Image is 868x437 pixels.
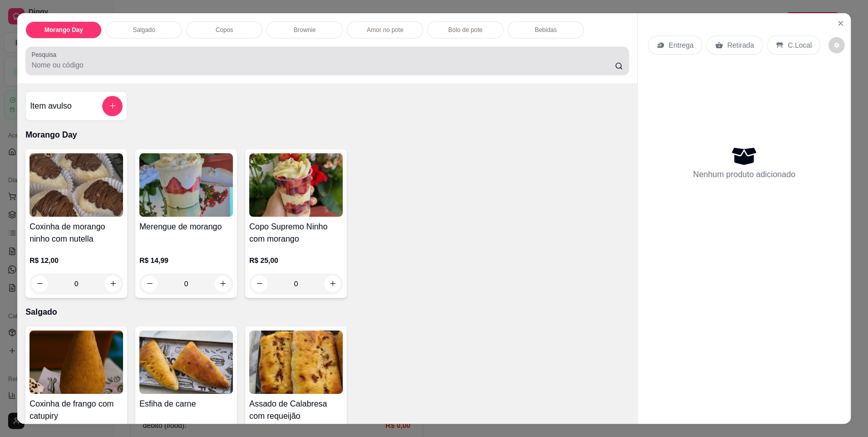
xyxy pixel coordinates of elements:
[29,221,123,245] h4: Coxinha de morango ninho com nutella
[669,40,694,50] p: Entrega
[249,221,343,245] h4: Copo Supremo Ninho com morango
[105,276,121,292] button: increase-product-quantity
[25,129,629,141] p: Morango Day
[29,153,123,217] img: product-image
[133,26,155,34] p: Salgado
[139,330,233,394] img: product-image
[44,26,83,34] p: Morango Day
[828,37,845,53] button: decrease-product-quantity
[29,255,123,265] p: R$ 12,00
[25,306,629,318] p: Salgado
[29,398,123,422] h4: Coxinha de frango com catupiry
[215,276,231,292] button: increase-product-quantity
[448,26,482,34] p: Bolo de pote
[139,398,233,410] h4: Esfiha de carne
[249,330,343,394] img: product-image
[367,26,403,34] p: Amor no pote
[139,221,233,233] h4: Merengue de morango
[139,153,233,217] img: product-image
[32,60,615,70] input: Pesquisa
[324,276,341,292] button: increase-product-quantity
[727,40,754,50] p: Retirada
[249,255,343,265] p: R$ 25,00
[29,330,123,394] img: product-image
[788,40,812,50] p: C.Local
[141,276,158,292] button: decrease-product-quantity
[832,15,849,31] button: Close
[693,169,795,181] p: Nenhum produto adicionado
[216,26,233,34] p: Copos
[249,153,343,217] img: product-image
[30,100,72,112] h4: Item avulso
[139,255,233,265] p: R$ 14,99
[293,26,315,34] p: Brownie
[251,276,267,292] button: decrease-product-quantity
[102,96,123,116] button: add-separate-item
[534,26,556,34] p: Bebidas
[32,276,48,292] button: decrease-product-quantity
[32,50,60,59] label: Pesquisa
[249,398,343,422] h4: Assado de Calabresa com requeijão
